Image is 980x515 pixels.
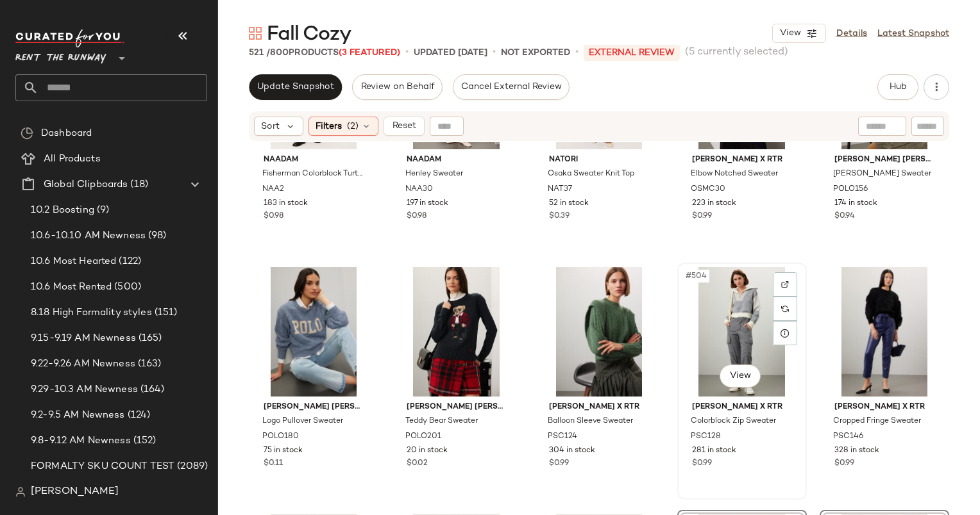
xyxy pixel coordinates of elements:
[261,120,280,133] span: Sort
[249,48,270,58] span: 521 /
[360,82,434,92] span: Review on Behalf
[267,22,351,47] span: Fall Cozy
[15,29,124,47] img: cfy_white_logo.C9jOOHJF.svg
[262,184,284,195] span: NAA2
[772,24,826,43] button: View
[501,46,570,60] p: Not Exported
[270,48,289,58] span: 800
[833,184,868,195] span: POLO156
[779,28,801,38] span: View
[253,267,374,396] img: POLO180.jpg
[539,267,659,396] img: PSC124.jpg
[692,154,792,166] span: [PERSON_NAME] x RTR
[152,306,178,320] span: (151)
[584,45,680,61] p: External REVIEW
[15,487,26,497] img: svg%3e
[31,229,146,243] span: 10.6-10.10 AM Newness
[264,402,364,413] span: [PERSON_NAME] [PERSON_NAME]
[877,74,918,100] button: Hub
[131,434,156,448] span: (152)
[575,45,579,60] span: •
[692,198,736,209] span: 223 in stock
[21,127,33,140] img: svg%3e
[836,27,867,40] a: Details
[264,458,283,470] span: $0.11
[31,434,131,448] span: 9.8-9.12 AM Newness
[146,229,167,243] span: (98)
[138,382,165,397] span: (164)
[549,458,569,470] span: $0.99
[549,154,649,166] span: Natori
[136,331,162,346] span: (165)
[405,416,478,427] span: Teddy Bear Sweater
[396,267,517,396] img: POLO201.jpg
[125,408,151,423] span: (124)
[834,445,879,457] span: 328 in stock
[834,402,934,413] span: [PERSON_NAME] x RTR
[548,184,572,195] span: NAT37
[453,74,570,100] button: Cancel External Review
[833,431,863,443] span: PSC146
[549,402,649,413] span: [PERSON_NAME] x RTR
[249,27,262,40] img: svg%3e
[720,364,761,388] button: View
[31,254,116,269] span: 10.6 Most Hearted
[44,177,128,192] span: Global Clipboards
[174,459,208,474] span: (2089)
[549,445,595,457] span: 304 in stock
[262,168,362,180] span: Fisherman Colorblock Turtleneck
[41,126,92,141] span: Dashboard
[31,306,152,320] span: 8.18 High Formality styles
[405,168,463,180] span: Henley Sweater
[889,82,907,92] span: Hub
[691,416,776,427] span: Colorblock Zip Sweater
[31,203,94,218] span: 10.2 Boosting
[407,458,428,470] span: $0.02
[31,331,136,346] span: 9.15-9.19 AM Newness
[692,402,792,413] span: [PERSON_NAME] x RTR
[391,121,416,131] span: Reset
[31,382,138,397] span: 9.29-10.3 AM Newness
[407,445,448,457] span: 20 in stock
[316,120,342,133] span: Filters
[834,154,934,166] span: [PERSON_NAME] [PERSON_NAME]
[877,27,949,40] a: Latest Snapshot
[691,431,721,443] span: PSC128
[684,270,709,282] span: #504
[264,445,303,457] span: 75 in stock
[249,74,342,100] button: Update Snapshot
[682,267,802,396] img: PSC128.jpg
[692,445,736,457] span: 281 in stock
[691,184,725,195] span: OSMC30
[262,416,343,427] span: Logo Pullover Sweater
[781,281,789,288] img: svg%3e
[685,45,788,60] span: (5 currently selected)
[729,371,750,381] span: View
[549,211,570,222] span: $0.39
[31,357,135,372] span: 9.22-9.26 AM Newness
[15,44,106,67] span: Rent the Runway
[405,431,441,443] span: POLO201
[548,431,577,443] span: PSC124
[135,357,162,372] span: (163)
[44,152,101,167] span: All Products
[407,154,507,166] span: NAADAM
[405,45,409,60] span: •
[549,198,589,209] span: 52 in stock
[352,74,442,100] button: Review on Behalf
[384,117,425,136] button: Reset
[31,280,112,295] span: 10.6 Most Rented
[833,168,931,180] span: [PERSON_NAME] Sweater
[692,211,712,222] span: $0.99
[31,408,125,423] span: 9.2-9.5 AM Newness
[128,177,148,192] span: (18)
[249,46,400,60] div: Products
[31,459,174,474] span: FORMALTY SKU COUNT TEST
[407,211,427,222] span: $0.98
[257,82,334,92] span: Update Snapshot
[692,458,712,470] span: $0.99
[116,254,141,269] span: (122)
[407,198,448,209] span: 197 in stock
[112,280,141,295] span: (500)
[94,203,109,218] span: (9)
